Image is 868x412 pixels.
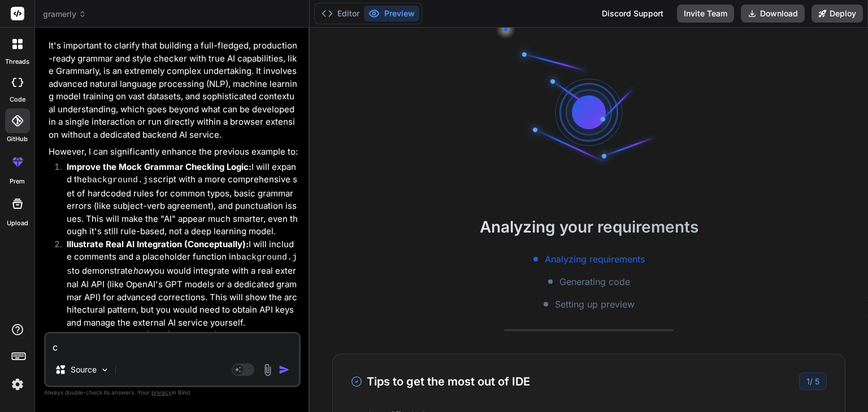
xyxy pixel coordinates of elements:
li: I will include comments and a placeholder function in to demonstrate you would integrate with a r... [58,238,298,330]
img: settings [8,375,27,394]
p: Always double-check its answers. Your in Bind [44,387,301,398]
button: Deploy [811,5,863,23]
label: GitHub [7,134,28,144]
button: Invite Team [677,5,734,23]
img: Pick Models [100,365,110,375]
em: how [133,265,150,276]
span: Setting up preview [555,297,635,311]
div: / [799,372,827,390]
label: Upload [7,218,28,228]
span: Analyzing requirements [545,252,645,266]
span: privacy [151,389,172,396]
li: The will be updated to display suggestions in a more interactive way, using a tooltip-like box th... [58,329,298,382]
button: Preview [364,6,419,21]
li: I will expand the script with a more comprehensive set of hardcoded rules for common typos, basic... [58,161,298,238]
button: Download [741,5,805,23]
strong: Illustrate Real AI Integration (Conceptually): [67,239,249,249]
span: gramerly [43,8,86,20]
p: Source [71,364,97,375]
img: icon [279,364,290,375]
code: background.js [67,253,297,277]
span: 1 [806,376,810,386]
h3: Tips to get the most out of IDE [351,373,530,390]
label: threads [5,57,29,67]
span: 5 [815,376,819,386]
span: Generating code [559,275,630,288]
label: code [10,95,25,104]
code: background.js [87,176,153,185]
button: Editor [317,6,364,21]
p: It's important to clarify that building a full-fledged, production-ready grammar and style checke... [49,40,298,141]
strong: Enhance User Interface for Suggestions: [67,330,234,340]
textarea: c [46,334,299,354]
img: attachment [261,363,274,376]
strong: Improve the Mock Grammar Checking Logic: [67,161,251,172]
h2: Analyzing your requirements [310,215,868,239]
label: prem [10,177,25,186]
p: However, I can significantly enhance the previous example to: [49,146,298,159]
div: Discord Support [595,5,670,23]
